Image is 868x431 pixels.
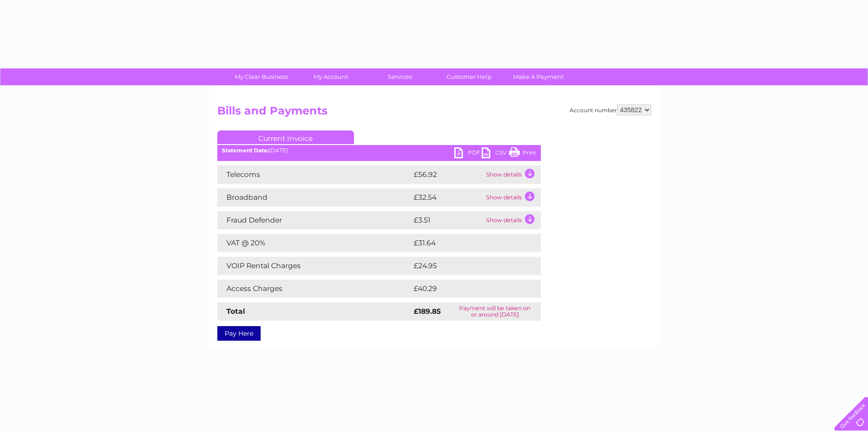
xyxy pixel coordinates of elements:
[411,166,484,184] td: £56.92
[431,68,507,85] a: Customer Help
[449,302,541,321] td: Payment will be taken on or around [DATE]
[217,257,411,275] td: VOIP Rental Charges
[411,211,484,229] td: £3.51
[217,211,411,229] td: Fraud Defender
[570,104,651,115] div: Account number
[454,147,482,161] a: PDF
[217,280,411,298] td: Access Charges
[217,188,411,207] td: Broadband
[411,234,522,252] td: £31.64
[222,147,269,154] b: Statement Date:
[509,147,536,161] a: Print
[293,68,368,85] a: My Account
[484,166,541,184] td: Show details
[217,166,411,184] td: Telecoms
[362,68,437,85] a: Services
[217,326,261,341] a: Pay Here
[217,147,541,154] div: [DATE]
[482,147,509,161] a: CSV
[226,307,245,316] strong: Total
[484,188,541,207] td: Show details
[501,68,576,85] a: Make A Payment
[217,104,651,122] h2: Bills and Payments
[414,307,441,316] strong: £189.85
[411,280,523,298] td: £40.29
[411,257,523,275] td: £24.95
[224,68,299,85] a: My Clear Business
[217,234,411,252] td: VAT @ 20%
[484,211,541,229] td: Show details
[411,188,484,207] td: £32.54
[217,130,354,144] a: Current Invoice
